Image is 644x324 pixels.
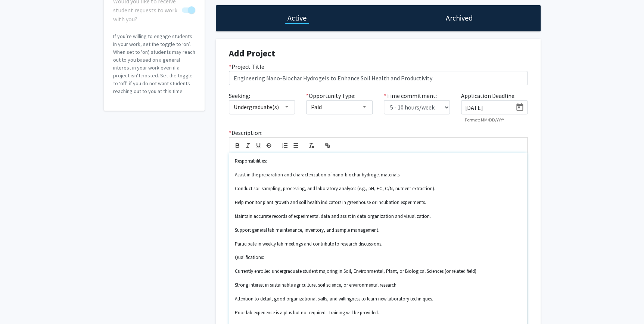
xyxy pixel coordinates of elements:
p: Qualifications: [235,254,522,261]
h1: Active [287,13,307,23]
p: Assist in the preparation and characterization of nano-biochar hydrogel materials. [235,172,522,178]
iframe: Chat [6,290,32,318]
p: Maintain accurate records of experimental data and assist in data organization and visualization. [235,213,522,220]
mat-hint: Format: MM/DD/YYYY [465,117,504,123]
label: Opportunity Type: [306,91,355,100]
p: Help monitor plant growth and soil health indicators in greenhouse or incubation experiments. [235,199,522,206]
p: Support general lab maintenance, inventory, and sample management. [235,227,522,234]
p: Attention to detail, good organizational skills, and willingness to learn new laboratory techniques. [235,296,522,302]
span: Undergraduate(s) [234,103,279,111]
label: Seeking: [229,91,250,100]
label: Project Title [229,62,264,71]
label: Application Deadline: [461,91,516,100]
p: Participate in weekly lab meetings and contribute to research discussions. [235,241,522,247]
label: Description: [229,128,262,137]
p: Responsibilities: [235,158,522,164]
p: Conduct soil sampling, processing, and laboratory analyses (e.g., pH, EC, C/N, nutrient extraction). [235,185,522,192]
p: Prior lab experience is a plus but not required—training will be provided. [235,309,522,316]
h1: Archived [446,13,473,23]
p: Currently enrolled undergraduate student majoring in Soil, Environmental, Plant, or Biological Sc... [235,268,522,275]
p: Strong interest in sustainable agriculture, soil science, or environmental research. [235,282,522,288]
button: Open calendar [512,101,527,114]
p: If you’re willing to engage students in your work, set the toggle to ‘on’. When set to 'on', stud... [113,33,195,95]
span: Paid [311,103,322,111]
label: Time commitment: [384,91,437,100]
strong: Add Project [229,47,275,59]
